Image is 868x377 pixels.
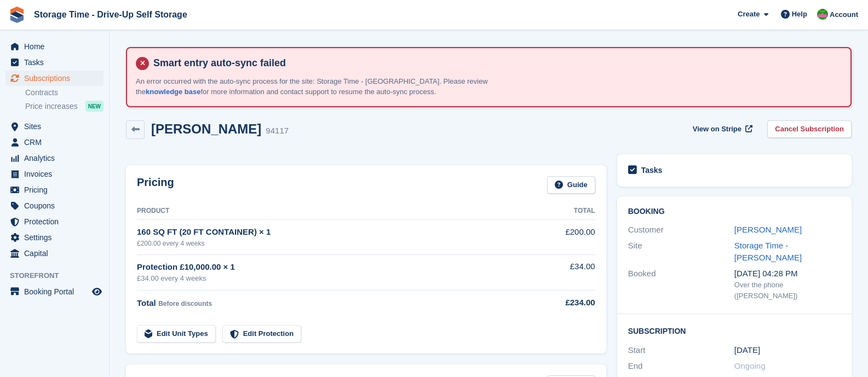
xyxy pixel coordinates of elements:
[734,344,760,357] time: 2025-07-05 00:00:00 UTC
[5,39,104,54] a: menu
[628,240,734,264] div: Site
[5,182,104,198] a: menu
[149,57,842,69] h4: Smart entry auto-sync failed
[738,9,760,20] span: Create
[222,325,301,343] a: Edit Protection
[24,182,90,198] span: Pricing
[525,220,595,254] td: £200.00
[628,344,734,357] div: Start
[734,268,841,280] div: [DATE] 04:28 PM
[5,214,104,229] a: menu
[137,226,525,239] div: 160 SQ FT (20 FT CONTAINER) × 1
[641,165,663,175] h2: Tasks
[137,298,156,308] span: Total
[24,71,90,86] span: Subscriptions
[5,166,104,182] a: menu
[24,166,90,182] span: Invoices
[151,121,261,136] h2: [PERSON_NAME]
[792,9,807,20] span: Help
[137,273,525,284] div: £34.00 every 4 weeks
[5,198,104,213] a: menu
[628,207,841,216] h2: Booking
[24,214,90,229] span: Protection
[137,325,216,343] a: Edit Unit Types
[9,7,25,23] img: stora-icon-8386f47178a22dfd0bd8f6a31ec36ba5ce8667c1dd55bd0f319d3a0aa187defe.svg
[24,284,90,299] span: Booking Portal
[136,76,519,97] p: An error occurred with the auto-sync process for the site: Storage Time - [GEOGRAPHIC_DATA]. Plea...
[24,55,90,70] span: Tasks
[24,246,90,261] span: Capital
[5,71,104,86] a: menu
[5,119,104,134] a: menu
[628,360,734,373] div: End
[5,246,104,261] a: menu
[137,239,525,248] div: £200.00 every 4 weeks
[24,135,90,150] span: CRM
[266,125,289,137] div: 94117
[693,124,741,135] span: View on Stripe
[5,55,104,70] a: menu
[146,88,200,96] a: knowledge base
[158,300,212,308] span: Before discounts
[25,101,78,112] span: Price increases
[85,101,104,112] div: NEW
[525,254,595,290] td: £34.00
[5,230,104,245] a: menu
[137,261,525,274] div: Protection £10,000.00 × 1
[734,280,841,301] div: Over the phone ([PERSON_NAME])
[24,119,90,134] span: Sites
[24,39,90,54] span: Home
[734,241,802,263] a: Storage Time - [PERSON_NAME]
[25,88,104,98] a: Contracts
[25,100,104,112] a: Price increases NEW
[830,9,858,20] span: Account
[628,224,734,236] div: Customer
[24,230,90,245] span: Settings
[628,268,734,301] div: Booked
[817,9,828,20] img: Saeed
[734,225,802,234] a: [PERSON_NAME]
[688,120,755,138] a: View on Stripe
[30,5,192,24] a: Storage Time - Drive-Up Self Storage
[137,176,174,194] h2: Pricing
[5,284,104,299] a: menu
[5,135,104,150] a: menu
[5,150,104,166] a: menu
[90,285,104,298] a: Preview store
[525,202,595,220] th: Total
[547,176,595,194] a: Guide
[734,361,766,370] span: Ongoing
[24,198,90,213] span: Coupons
[767,120,852,138] a: Cancel Subscription
[10,270,109,281] span: Storefront
[525,297,595,309] div: £234.00
[628,325,841,336] h2: Subscription
[137,202,525,220] th: Product
[24,150,90,166] span: Analytics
